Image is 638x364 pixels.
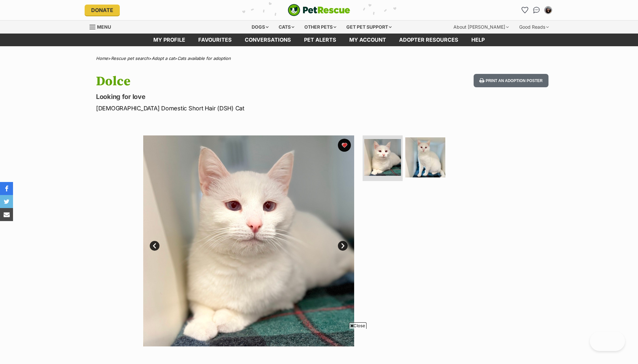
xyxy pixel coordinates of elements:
[201,331,437,361] iframe: Advertisement
[147,34,192,46] a: My profile
[531,5,542,15] a: Conversations
[192,34,238,46] a: Favourites
[247,21,273,34] div: Dogs
[80,56,558,61] div: > > >
[405,137,445,177] img: Photo of Dolce
[342,21,396,34] div: Get pet support
[465,34,491,46] a: Help
[343,34,393,46] a: My account
[474,74,548,87] button: Print an adoption poster
[143,135,354,346] img: Photo of Dolce
[97,24,111,30] span: Menu
[364,139,401,176] img: Photo of Dolce
[150,241,159,251] a: Prev
[274,21,299,34] div: Cats
[590,331,625,351] iframe: Help Scout Beacon - Open
[96,74,371,89] h1: Dolce
[545,7,551,13] img: Duong Do (Freya) profile pic
[85,5,120,16] a: Donate
[90,21,116,32] a: Menu
[288,4,350,16] a: PetRescue
[298,34,343,46] a: Pet alerts
[96,92,371,101] p: Looking for love
[177,56,231,61] a: Cats available for adoption
[288,4,350,16] img: logo-cat-932fe2b9b8326f06289b0f2fb663e598f794de774fb13d1741a6617ecf9a85b4.svg
[300,21,341,34] div: Other pets
[543,5,553,15] button: My account
[238,34,298,46] a: conversations
[338,139,351,152] button: favourite
[338,241,348,251] a: Next
[393,34,465,46] a: Adopter resources
[533,7,540,13] img: chat-41dd97257d64d25036548639549fe6c8038ab92f7586957e7f3b1b290dea8141.svg
[96,104,371,113] p: [DEMOGRAPHIC_DATA] Domestic Short Hair (DSH) Cat
[520,5,530,15] a: Favourites
[520,5,553,15] ul: Account quick links
[96,56,108,61] a: Home
[349,322,367,329] span: Close
[449,21,513,34] div: About [PERSON_NAME]
[152,56,174,61] a: Adopt a cat
[515,21,553,34] div: Good Reads
[111,56,149,61] a: Rescue pet search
